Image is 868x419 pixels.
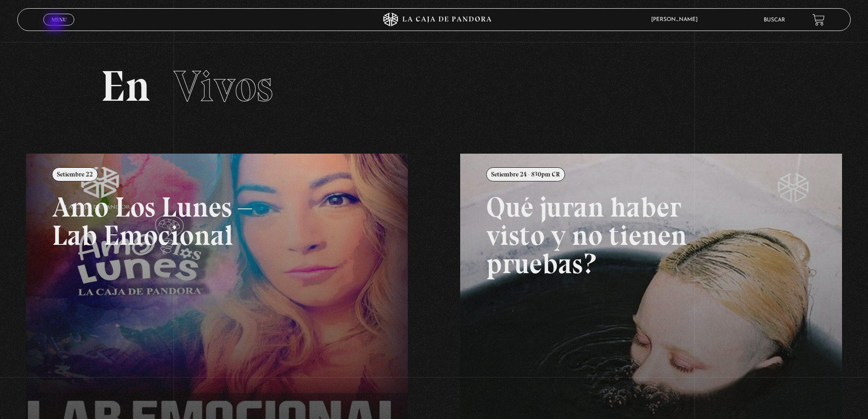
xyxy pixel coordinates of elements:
span: Vivos [174,60,273,112]
span: [PERSON_NAME] [647,17,707,22]
span: Cerrar [48,25,70,31]
a: Buscar [764,17,785,23]
span: Menu [51,17,67,22]
a: View your shopping cart [812,14,825,26]
h2: En [101,65,767,108]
